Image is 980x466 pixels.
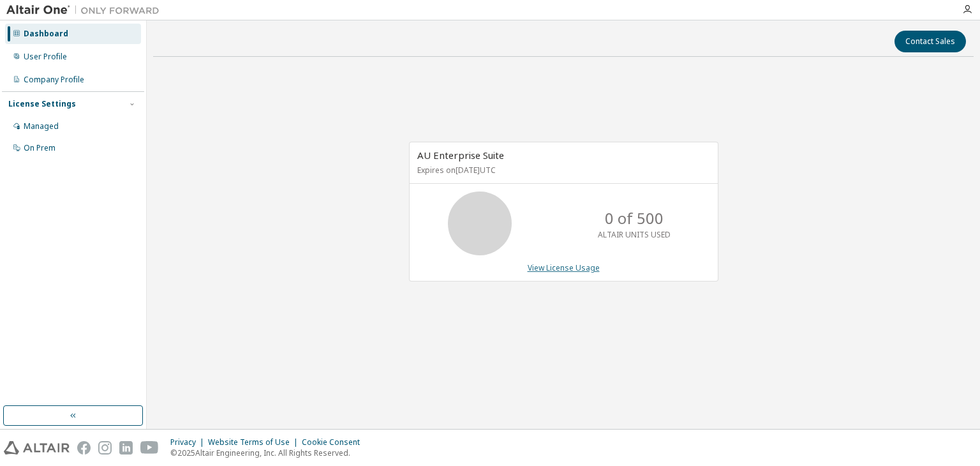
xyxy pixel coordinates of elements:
[8,99,76,109] div: License Settings
[528,262,600,273] a: View License Usage
[24,29,68,39] div: Dashboard
[119,441,133,455] img: linkedin.svg
[4,441,70,455] img: altair_logo.svg
[24,121,59,132] div: Managed
[24,52,67,62] div: User Profile
[895,31,966,52] button: Contact Sales
[6,4,166,17] img: Altair One
[170,437,208,447] div: Privacy
[24,75,84,85] div: Company Profile
[417,165,707,176] p: Expires on [DATE] UTC
[24,143,56,153] div: On Prem
[302,437,367,447] div: Cookie Consent
[77,441,91,455] img: facebook.svg
[208,437,302,447] div: Website Terms of Use
[605,207,664,229] p: 0 of 500
[598,229,671,240] p: ALTAIR UNITS USED
[417,149,504,162] span: AU Enterprise Suite
[140,441,159,455] img: youtube.svg
[98,441,112,455] img: instagram.svg
[170,447,367,458] p: © 2025 Altair Engineering, Inc. All Rights Reserved.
